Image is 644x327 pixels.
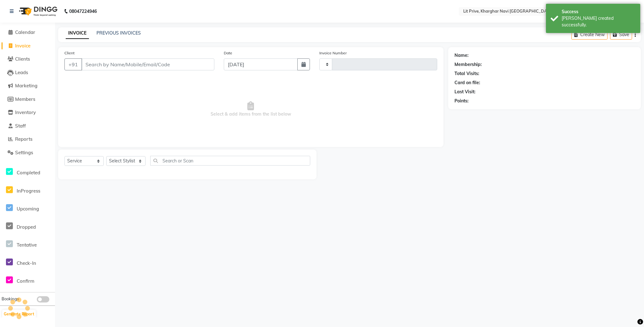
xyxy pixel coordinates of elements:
[69,3,97,20] b: 08047224946
[17,224,36,230] span: Dropped
[17,278,34,284] span: Confirm
[16,3,59,20] img: logo
[2,69,53,76] a: Leads
[15,136,32,142] span: Reports
[15,43,30,49] span: Invoice
[15,56,30,62] span: Clients
[454,61,482,68] div: Membership:
[17,170,40,176] span: Completed
[454,52,469,59] div: Name:
[454,79,480,86] div: Card on file:
[2,56,53,63] a: Clients
[2,82,53,90] a: Marketing
[571,30,608,40] button: Create New
[562,15,636,28] div: Bill created successfully.
[15,83,37,89] span: Marketing
[454,70,479,77] div: Total Visits:
[81,58,214,70] input: Search by Name/Mobile/Email/Code
[64,58,82,70] button: +91
[2,296,19,301] span: Bookings
[64,50,74,56] label: Client
[15,123,26,129] span: Staff
[2,149,53,156] a: Settings
[2,96,53,103] a: Members
[150,156,310,166] input: Search or Scan
[2,310,36,319] button: Generate Report
[96,30,141,36] a: PREVIOUS INVOICES
[64,78,437,141] span: Select & add items from the list below
[224,50,232,56] label: Date
[562,8,636,15] div: Success
[2,42,53,50] a: Invoice
[17,242,37,248] span: Tentative
[610,30,632,40] button: Save
[17,260,36,266] span: Check-In
[15,69,28,75] span: Leads
[454,98,469,104] div: Points:
[66,28,89,39] a: INVOICE
[454,89,476,95] div: Last Visit:
[2,29,53,36] a: Calendar
[2,123,53,130] a: Staff
[15,150,33,155] span: Settings
[15,109,36,115] span: Inventory
[2,136,53,143] a: Reports
[319,50,347,56] label: Invoice Number
[15,29,35,35] span: Calendar
[17,206,39,212] span: Upcoming
[2,109,53,116] a: Inventory
[15,96,35,102] span: Members
[17,188,40,194] span: InProgress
